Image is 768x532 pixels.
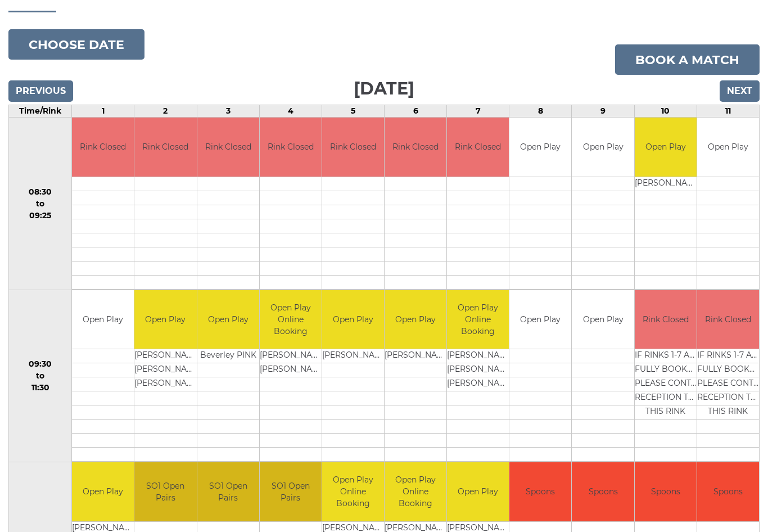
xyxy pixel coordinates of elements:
[572,290,634,349] td: Open Play
[615,44,760,75] a: Book a match
[697,105,759,118] td: 11
[447,290,509,349] td: Open Play Online Booking
[322,105,384,118] td: 5
[447,377,509,391] td: [PERSON_NAME]
[134,363,196,377] td: [PERSON_NAME]
[9,290,72,462] td: 09:30 to 11:30
[697,363,759,377] td: FULLY BOOKED
[72,105,134,118] td: 1
[635,118,697,177] td: Open Play
[385,462,446,521] td: Open Play Online Booking
[134,118,196,177] td: Rink Closed
[572,118,634,177] td: Open Play
[634,105,697,118] td: 10
[635,177,697,191] td: [PERSON_NAME]
[509,118,571,177] td: Open Play
[697,290,759,349] td: Rink Closed
[260,118,322,177] td: Rink Closed
[635,349,697,363] td: IF RINKS 1-7 ARE
[697,391,759,405] td: RECEPTION TO BOOK
[322,290,384,349] td: Open Play
[260,363,322,377] td: [PERSON_NAME]
[259,105,322,118] td: 4
[134,290,196,349] td: Open Play
[260,349,322,363] td: [PERSON_NAME]
[697,462,759,521] td: Spoons
[635,363,697,377] td: FULLY BOOKED
[197,118,259,177] td: Rink Closed
[134,349,196,363] td: [PERSON_NAME]
[322,118,384,177] td: Rink Closed
[9,105,72,118] td: Time/Rink
[72,290,134,349] td: Open Play
[385,118,446,177] td: Rink Closed
[509,290,571,349] td: Open Play
[197,105,259,118] td: 3
[635,290,697,349] td: Rink Closed
[9,118,72,290] td: 08:30 to 09:25
[134,377,196,391] td: [PERSON_NAME]
[447,363,509,377] td: [PERSON_NAME]
[72,462,134,521] td: Open Play
[635,377,697,391] td: PLEASE CONTACT
[697,118,759,177] td: Open Play
[197,349,259,363] td: Beverley PINK
[197,462,259,521] td: SO1 Open Pairs
[322,349,384,363] td: [PERSON_NAME]
[572,105,634,118] td: 9
[447,118,509,177] td: Rink Closed
[509,462,571,521] td: Spoons
[697,349,759,363] td: IF RINKS 1-7 ARE
[72,118,134,177] td: Rink Closed
[635,405,697,420] td: THIS RINK
[447,462,509,521] td: Open Play
[8,29,144,60] button: Choose date
[322,462,384,521] td: Open Play Online Booking
[134,462,196,521] td: SO1 Open Pairs
[447,349,509,363] td: [PERSON_NAME]
[134,105,197,118] td: 2
[635,391,697,405] td: RECEPTION TO BOOK
[697,377,759,391] td: PLEASE CONTACT
[572,462,634,521] td: Spoons
[385,290,446,349] td: Open Play
[509,105,572,118] td: 8
[635,462,697,521] td: Spoons
[260,462,322,521] td: SO1 Open Pairs
[8,80,73,102] input: Previous
[260,290,322,349] td: Open Play Online Booking
[385,105,447,118] td: 6
[447,105,509,118] td: 7
[720,80,760,102] input: Next
[385,349,446,363] td: [PERSON_NAME]
[197,290,259,349] td: Open Play
[697,405,759,420] td: THIS RINK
